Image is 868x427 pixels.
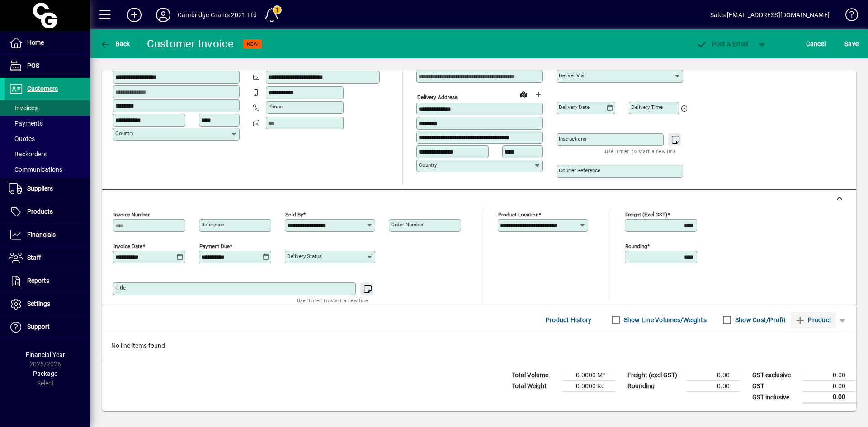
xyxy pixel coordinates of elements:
button: Choose address [531,87,545,102]
span: ave [844,37,859,51]
td: Rounding [623,381,686,392]
a: View on map [516,87,531,101]
span: ost & Email [696,40,749,47]
a: Backorders [5,146,90,162]
a: Knowledge Base [839,2,857,31]
td: 0.00 [802,392,856,403]
span: NEW [247,41,258,47]
td: 0.00 [686,370,741,381]
mat-label: Invoice number [113,211,150,218]
label: Show Line Volumes/Weights [622,315,707,324]
span: Communications [9,166,62,173]
mat-label: Title [115,285,126,291]
button: Product [790,312,836,328]
td: Freight (excl GST) [623,370,686,381]
span: Quotes [9,135,35,142]
span: Customers [27,85,58,92]
mat-label: Reference [201,221,224,228]
span: Invoices [9,104,38,112]
button: Cancel [804,36,828,52]
app-page-header-button: Back [90,36,140,52]
button: Profile [149,7,178,23]
button: Post & Email [692,36,753,52]
span: Settings [27,300,50,307]
mat-label: Freight (excl GST) [625,211,667,218]
span: Home [27,39,44,46]
span: Backorders [9,150,47,158]
a: Financials [5,224,90,246]
mat-hint: Use 'Enter' to start a new line [605,146,676,156]
span: Cancel [806,37,826,51]
td: GST exclusive [748,370,802,381]
td: 0.00 [802,381,856,392]
span: POS [27,62,39,69]
mat-label: Instructions [559,136,586,142]
button: Product History [542,312,595,328]
a: Invoices [5,100,90,116]
a: POS [5,55,90,77]
span: Back [100,40,130,47]
td: 0.0000 Kg [561,381,616,392]
mat-label: Sold by [285,211,303,218]
span: Staff [27,254,41,261]
mat-label: Delivery time [631,104,663,110]
a: Suppliers [5,178,90,200]
span: Financials [27,231,56,238]
mat-label: Phone [268,103,283,110]
mat-label: Product location [498,211,538,218]
div: No line items found [102,332,856,360]
span: Suppliers [27,185,53,192]
mat-label: Country [419,162,437,168]
div: Cambridge Grains 2021 Ltd [178,8,257,22]
button: Save [842,36,861,52]
div: Sales [EMAIL_ADDRESS][DOMAIN_NAME] [710,8,830,22]
span: Products [27,208,53,215]
label: Show Cost/Profit [733,315,786,324]
a: Settings [5,293,90,315]
a: Reports [5,270,90,292]
mat-label: Payment due [199,243,230,249]
mat-label: Order number [391,221,424,228]
div: Customer Invoice [147,37,234,51]
span: S [844,40,848,47]
mat-label: Delivery date [559,104,590,110]
td: Total Volume [507,370,561,381]
span: Support [27,323,50,330]
button: Back [98,36,132,52]
span: Product History [546,313,592,327]
span: Reports [27,277,49,284]
td: 0.00 [802,370,856,381]
mat-label: Deliver via [559,72,584,79]
a: Payments [5,116,90,131]
a: Home [5,32,90,54]
a: Support [5,316,90,338]
span: Product [795,313,831,327]
a: Products [5,201,90,223]
mat-hint: Use 'Enter' to start a new line [297,295,368,305]
mat-label: Invoice date [113,243,142,249]
button: Copy to Delivery address [227,56,242,70]
button: Add [120,7,149,23]
mat-label: Courier Reference [559,167,600,174]
a: Quotes [5,131,90,146]
td: Total Weight [507,381,561,392]
td: GST [748,381,802,392]
a: Staff [5,247,90,269]
span: Package [33,370,57,377]
mat-label: Rounding [625,243,647,249]
span: P [712,40,716,47]
td: 0.00 [686,381,741,392]
span: Financial Year [26,351,65,358]
td: GST inclusive [748,392,802,403]
a: Communications [5,162,90,177]
mat-label: Delivery status [287,253,322,259]
mat-label: Country [115,130,133,136]
td: 0.0000 M³ [561,370,616,381]
span: Payments [9,120,43,127]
